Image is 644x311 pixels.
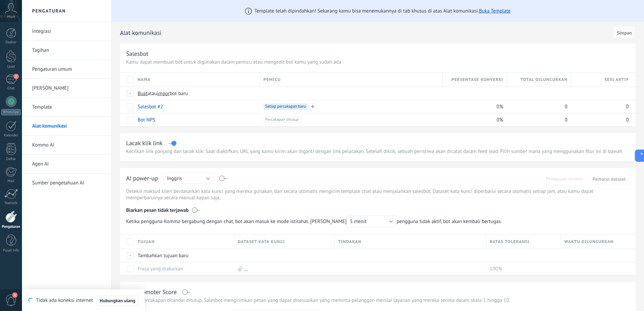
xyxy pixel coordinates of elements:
[571,113,629,126] div: 0
[32,155,104,174] a: Agen AI
[32,174,104,193] a: Sumber pengetahuan AI
[147,90,157,97] span: atau
[157,90,169,97] span: impor
[520,76,568,83] span: Total diluncurkan
[490,239,530,245] span: Batas toleransi
[32,22,104,41] a: Integrasi
[347,215,397,227] button: 5 menit
[22,22,111,41] li: Integrasi
[22,79,111,98] li: Pengguna
[126,202,629,215] div: Biarkan pesan tidak terjawab
[264,117,301,123] span: Percakapan ditutup
[138,117,155,123] a: Bot NPS
[1,86,21,91] div: Chat
[97,295,138,306] button: Hubungkan ulang
[507,113,568,126] div: 0
[238,239,285,245] span: Dataset kata kunci
[1,225,21,229] div: Pengaturan
[244,266,248,272] a: ...
[126,148,629,155] p: Kecilkan link panjang dan lacak klik: Saat diaktifkan, URL yang kamu kirim akan diganti dengan li...
[164,173,214,184] button: Inggris
[14,74,19,79] span: 5
[309,103,316,110] span: Edit
[22,136,111,155] li: Kommo AI
[451,76,503,83] span: Persentase konversi
[170,90,188,97] span: bot baru
[1,248,21,253] div: Pusat Info
[126,215,397,227] span: Ketika pengguna Kommo bergabung dengan chat, bot akan masuk ke mode istirahat. [PERSON_NAME]
[264,76,281,83] span: Pemicu
[138,266,183,272] a: Frasa yang diabaikan
[32,60,104,79] a: Pengaturan umum
[564,239,614,245] span: Waktu diluncurkan
[1,109,21,115] div: WhatsApp
[126,297,629,304] p: Ketika percakapan ditandai ditutup, Salesbot mengirimkan pesan yang dapat disesuaikan yang memint...
[138,90,147,97] span: Buat
[490,266,502,272] span: 100%
[126,174,158,185] div: AI power-up
[32,98,104,117] a: Template
[255,8,511,14] span: Template telah dipindahkan! Sekarang kamu bisa menemukannya di tab khusus di atas Alat komunikasi.
[138,239,154,245] span: Tujuan
[126,215,505,227] span: pengguna tidak aktif, bot akan kembali bertugas.
[479,8,511,14] a: Buka Template
[22,41,111,60] li: Tagihan
[617,30,632,35] span: Simpan
[100,298,136,303] span: Hubungkan ulang
[126,288,177,296] div: Net Promoter Score
[32,136,104,155] a: Kommo AI
[1,40,21,45] div: Dasbor
[1,157,21,161] div: Daftar
[7,15,15,19] span: Akun
[507,100,568,113] div: 0
[443,113,503,126] div: 0%
[1,133,21,138] div: Kalender
[138,104,163,110] a: Salesbot #2
[126,59,629,65] p: Kamu dapat membuat bot untuk digunakan dalam pemicu atau mengedit bot kamu yang sudah ada
[565,104,568,110] span: 0
[613,26,636,39] button: Simpan
[571,100,629,113] div: 0
[497,117,503,123] span: 0%
[134,249,231,262] div: Tambahkan tujuan baru
[1,201,21,205] div: Statistik
[138,76,151,83] span: Nama
[126,188,629,201] p: Deteksi maksud klien berdasarkan kata kunci yang mereka gunakan, dan secara otomatis mengirim tem...
[565,117,568,123] span: 0
[626,104,629,110] span: 0
[28,295,138,306] div: Tidak ada koneksi internet
[120,26,611,40] h2: Alat komunikasi
[1,65,21,69] div: Lead
[126,50,148,58] div: Salesbot
[486,262,558,275] div: 100%
[32,117,104,136] a: Alat komunikasi
[626,117,629,123] span: 0
[22,98,111,117] li: Template
[22,155,111,174] li: Agen AI
[22,60,111,79] li: Pengaturan umum
[22,174,111,192] li: Sumber pengetahuan AI
[32,41,104,60] a: Tagihan
[350,218,366,225] span: 5 menit
[22,117,111,136] li: Alat komunikasi
[167,175,182,182] span: Inggris
[497,104,503,110] span: 0%
[32,79,104,98] a: [PERSON_NAME]
[338,239,361,245] span: Tindakan
[443,100,503,113] div: 0%
[604,76,629,83] span: Sesi aktif
[126,139,163,147] div: Lacak klik link
[12,292,18,298] span: 1
[264,104,308,110] span: Setiap percakapan baru
[1,179,21,183] div: Mail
